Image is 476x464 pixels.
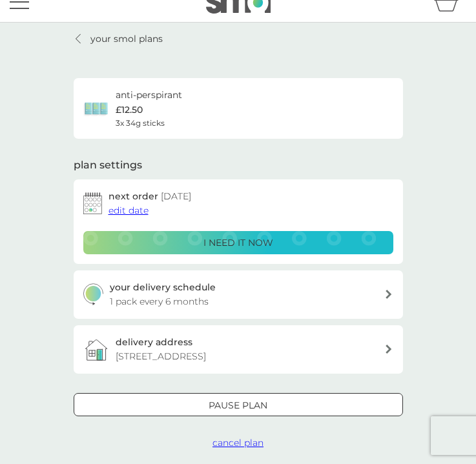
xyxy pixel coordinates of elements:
[74,393,403,416] button: Pause plan
[110,294,209,308] p: 1 pack every 6 months
[212,437,264,449] span: cancel plan
[109,189,191,203] h2: next order
[109,203,149,217] button: edit date
[209,398,267,412] p: Pause plan
[116,88,182,102] h6: anti-perspirant
[212,436,264,450] button: cancel plan
[116,117,165,129] span: 3x 34g sticks
[74,270,403,319] button: your delivery schedule1 pack every 6 months
[83,231,393,254] button: i need it now
[74,32,163,46] a: your smol plans
[74,325,403,374] a: delivery address[STREET_ADDRESS]
[203,236,273,250] p: i need it now
[110,280,216,294] h3: your delivery schedule
[90,32,163,46] p: your smol plans
[109,205,149,216] span: edit date
[116,349,206,363] p: [STREET_ADDRESS]
[74,158,142,172] h2: plan settings
[116,103,143,117] p: £12.50
[116,335,192,349] h3: delivery address
[83,96,109,121] img: anti-perspirant
[161,190,191,202] span: [DATE]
